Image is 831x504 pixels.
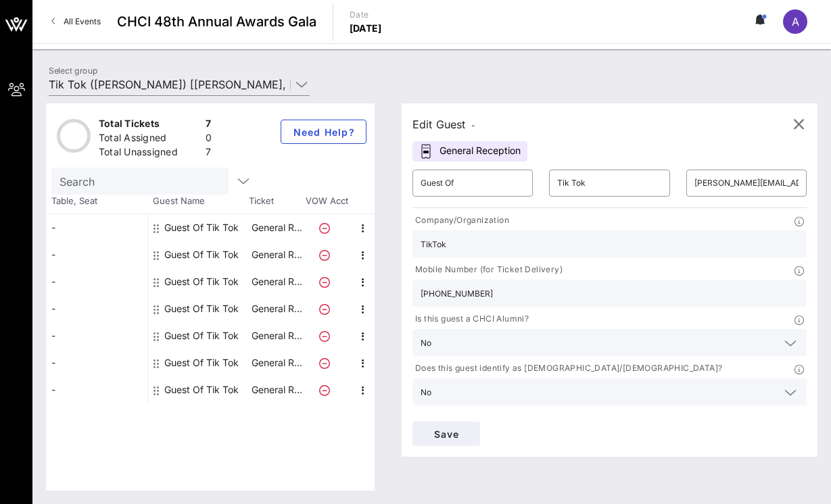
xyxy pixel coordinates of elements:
[164,322,239,349] div: Guest Of Tik Tok
[43,11,109,32] a: All Events
[46,295,147,322] div: -
[250,376,304,403] p: General R…
[99,117,200,134] div: Total Tickets
[281,120,366,144] button: Need Help?
[412,141,527,161] div: General Reception
[206,117,212,134] div: 7
[249,195,303,208] span: Ticket
[292,126,355,138] span: Need Help?
[350,8,382,22] p: Date
[557,172,661,194] input: Last Name*
[412,361,722,376] p: Does this guest identify as [DEMOGRAPHIC_DATA]/[DEMOGRAPHIC_DATA]?
[164,268,239,295] div: Guest Of Tik Tok
[694,172,799,194] input: Email*
[421,172,525,194] input: First Name*
[412,115,475,134] div: Edit Guest
[250,349,304,376] p: General R…
[49,66,97,76] label: Select group
[412,213,509,228] p: Company/Organization
[783,9,807,34] div: A
[412,312,529,326] p: Is this guest a CHCI Alumni?
[412,263,563,277] p: Mobile Number (for Ticket Delivery)
[412,378,807,405] div: No
[46,268,147,295] div: -
[164,295,239,322] div: Guest Of Tik Tok
[303,195,350,208] span: VOW Acct
[99,131,200,148] div: Total Assigned
[147,195,249,208] span: Guest Name
[117,11,316,32] span: CHCI 48th Annual Awards Gala
[99,145,200,162] div: Total Unassigned
[421,338,431,348] div: No
[46,214,147,241] div: -
[164,214,239,241] div: Guest Of Tik Tok
[46,241,147,268] div: -
[46,376,147,403] div: -
[250,295,304,322] p: General R…
[412,422,480,446] button: Save
[46,195,147,208] span: Table, Seat
[164,376,239,403] div: Guest Of Tik Tok
[64,16,101,26] span: All Events
[423,428,469,440] span: Save
[46,322,147,349] div: -
[46,349,147,376] div: -
[250,214,304,241] p: General R…
[412,411,496,425] p: Dietary Restrictions
[250,322,304,349] p: General R…
[250,268,304,295] p: General R…
[164,241,239,268] div: Guest Of Tik Tok
[792,15,799,28] span: A
[206,145,212,162] div: 7
[350,22,382,35] p: [DATE]
[421,388,431,397] div: No
[250,241,304,268] p: General R…
[412,329,807,356] div: No
[471,120,475,130] span: -
[164,349,239,376] div: Guest Of Tik Tok
[206,131,212,148] div: 0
